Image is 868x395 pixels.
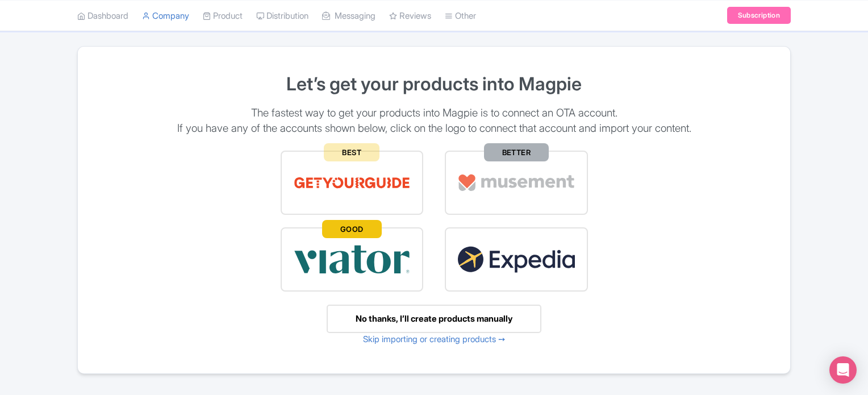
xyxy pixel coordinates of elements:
[457,163,575,202] img: musement-dad6797fd076d4ac540800b229e01643.svg
[293,240,411,279] img: viator-e2bf771eb72f7a6029a5edfbb081213a.svg
[829,356,857,384] div: Open Intercom Messenger
[91,106,777,120] p: The fastest way to get your products into Magpie is to connect an OTA account.
[324,143,379,161] span: BEST
[327,305,541,334] a: No thanks, I’ll create products manually
[270,223,435,296] a: GOOD
[91,121,777,136] p: If you have any of the accounts shown below, click on the logo to connect that account and import...
[91,74,777,94] h1: Let’s get your products into Magpie
[457,240,575,279] img: expedia22-01-93867e2ff94c7cd37d965f09d456db68.svg
[434,147,599,219] a: BETTER
[484,143,549,161] span: BETTER
[270,147,435,219] a: BEST
[363,334,506,344] a: Skip importing or creating products ➙
[322,220,382,238] span: GOOD
[293,163,411,202] img: get_your_guide-5a6366678479520ec94e3f9d2b9f304b.svg
[727,7,791,24] a: Subscription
